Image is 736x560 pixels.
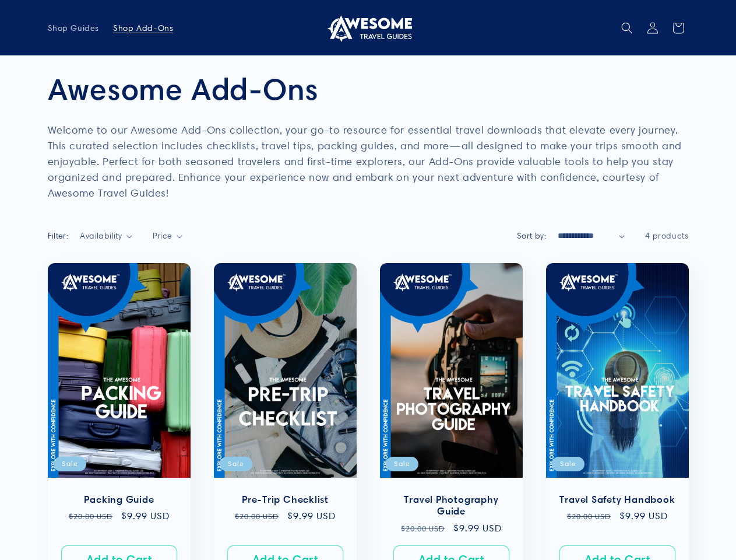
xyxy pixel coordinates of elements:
[226,494,345,506] a: Pre-Trip Checklist
[113,23,173,33] span: Shop Add-Ons
[325,14,412,42] img: Awesome Travel Guides
[80,230,132,242] summary: Availability (0 selected)
[48,122,689,201] p: Welcome to our Awesome Add-Ons collection, your go-to resource for essential travel downloads tha...
[392,494,511,518] a: Travel Photography Guide
[645,230,689,241] span: 4 products
[80,230,122,241] span: Availability
[614,15,640,41] summary: Search
[558,494,677,506] a: Travel Safety Handbook
[59,494,179,506] a: Packing Guide
[320,9,416,46] a: Awesome Travel Guides
[153,230,172,241] span: Price
[48,23,100,33] span: Shop Guides
[517,230,546,241] label: Sort by:
[106,16,180,40] a: Shop Add-Ons
[48,70,689,107] h1: Awesome Add-Ons
[48,230,69,242] h2: Filter:
[41,16,107,40] a: Shop Guides
[153,230,183,242] summary: Price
